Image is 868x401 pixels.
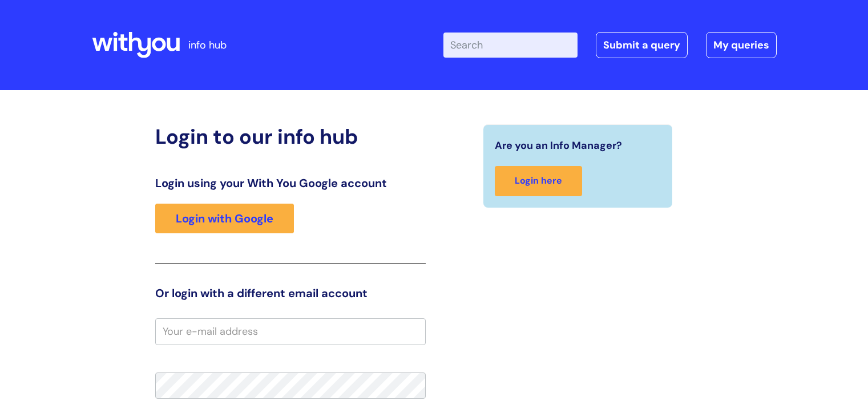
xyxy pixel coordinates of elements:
[443,33,578,58] input: Search
[155,204,294,233] a: Login with Google
[155,124,426,149] h2: Login to our info hub
[155,176,426,190] h3: Login using your With You Google account
[495,166,582,196] a: Login here
[495,136,622,155] span: Are you an Info Manager?
[706,32,777,58] a: My queries
[596,32,688,58] a: Submit a query
[155,286,426,300] h3: Or login with a different email account
[155,318,426,345] input: Your e-mail address
[188,36,227,54] p: info hub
